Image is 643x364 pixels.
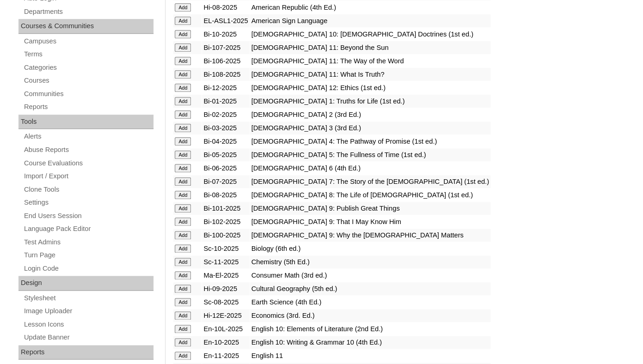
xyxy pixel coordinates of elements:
input: Add [175,325,191,333]
td: [DEMOGRAPHIC_DATA] 7: The Story of the [DEMOGRAPHIC_DATA] (1st ed.) [250,175,490,188]
td: Economics (3rd. Ed.) [250,309,490,322]
a: Lesson Icons [23,319,153,330]
input: Add [175,285,191,293]
a: End Users Session [23,210,153,222]
a: Campuses [23,36,153,47]
input: Add [175,311,191,320]
input: Add [175,164,191,172]
td: English 10: Elements of Literature (2nd Ed.) [250,322,490,335]
div: Courses & Communities [18,19,153,34]
input: Add [175,271,191,279]
a: Stylesheet [23,292,153,304]
td: English 11 [250,349,490,362]
td: [DEMOGRAPHIC_DATA] 12: Ethics (1st ed.) [250,81,490,94]
td: [DEMOGRAPHIC_DATA] 4: The Pathway of Promise (1st ed.) [250,135,490,148]
a: Courses [23,75,153,86]
input: Add [175,70,191,79]
td: Bi-101-2025 [202,202,249,215]
input: Add [175,298,191,306]
td: [DEMOGRAPHIC_DATA] 1: Truths for Life (1st ed.) [250,95,490,108]
td: EL-ASL1-2025 [202,14,249,27]
td: [DEMOGRAPHIC_DATA] 9: That I May Know Him [250,215,490,228]
td: Bi-102-2025 [202,215,249,228]
input: Add [175,30,191,38]
input: Add [175,17,191,25]
td: American Republic (4th Ed.) [250,1,490,14]
a: Login Code [23,263,153,274]
td: En-11-2025 [202,349,249,362]
td: American Sign Language [250,14,490,27]
td: Sc-10-2025 [202,242,249,255]
td: Cultural Geography (5th ed.) [250,282,490,295]
td: [DEMOGRAPHIC_DATA] 8: The Life of [DEMOGRAPHIC_DATA] (1st ed.) [250,188,490,201]
a: Update Banner [23,332,153,343]
input: Add [175,177,191,186]
td: Bi-106-2025 [202,55,249,67]
td: Earth Science (4th Ed.) [250,296,490,309]
a: Course Evaluations [23,158,153,169]
input: Add [175,43,191,52]
input: Add [175,151,191,159]
a: Turn Page [23,249,153,261]
input: Add [175,191,191,199]
a: Clone Tools [23,184,153,195]
td: [DEMOGRAPHIC_DATA] 6 (4th Ed.) [250,162,490,175]
a: Test Admins [23,237,153,248]
td: Bi-10-2025 [202,28,249,41]
td: Biology (6th ed.) [250,242,490,255]
td: Chemistry (5th Ed.) [250,255,490,268]
td: En-10-2025 [202,336,249,349]
td: Bi-107-2025 [202,41,249,54]
td: Sc-08-2025 [202,296,249,309]
td: Hi-12E-2025 [202,309,249,322]
td: Bi-07-2025 [202,175,249,188]
input: Add [175,244,191,253]
a: Image Uploader [23,305,153,317]
td: Bi-06-2025 [202,162,249,175]
input: Add [175,110,191,119]
td: Bi-108-2025 [202,68,249,81]
a: Abuse Reports [23,144,153,156]
td: [DEMOGRAPHIC_DATA] 11: What Is Truth? [250,68,490,81]
input: Add [175,258,191,266]
a: Import / Export [23,170,153,182]
td: [DEMOGRAPHIC_DATA] 9: Publish Great Things [250,202,490,215]
a: Reports [23,101,153,113]
td: Ma-El-2025 [202,269,249,282]
input: Add [175,338,191,346]
td: Sc-11-2025 [202,255,249,268]
input: Add [175,57,191,65]
td: [DEMOGRAPHIC_DATA] 5: The Fullness of Time (1st ed.) [250,148,490,161]
td: Bi-08-2025 [202,188,249,201]
input: Add [175,231,191,239]
a: Settings [23,197,153,208]
td: Bi-04-2025 [202,135,249,148]
td: [DEMOGRAPHIC_DATA] 3 (3rd Ed.) [250,121,490,134]
td: [DEMOGRAPHIC_DATA] 9: Why the [DEMOGRAPHIC_DATA] Matters [250,229,490,242]
td: Consumer Math (3rd ed.) [250,269,490,282]
td: En-10L-2025 [202,322,249,335]
input: Add [175,84,191,92]
td: Bi-12-2025 [202,81,249,94]
input: Add [175,124,191,132]
a: Terms [23,49,153,60]
div: Design [18,276,153,291]
td: [DEMOGRAPHIC_DATA] 11: The Way of the Word [250,55,490,67]
div: Reports [18,345,153,360]
td: Bi-05-2025 [202,148,249,161]
a: Departments [23,6,153,18]
a: Language Pack Editor [23,223,153,235]
a: Categories [23,62,153,73]
td: English 10: Writing & Grammar 10 (4th Ed.) [250,336,490,349]
a: Alerts [23,131,153,142]
td: [DEMOGRAPHIC_DATA] 11: Beyond the Sun [250,41,490,54]
input: Add [175,352,191,360]
td: Hi-09-2025 [202,282,249,295]
input: Add [175,137,191,146]
td: [DEMOGRAPHIC_DATA] 10: [DEMOGRAPHIC_DATA] Doctrines (1st ed.) [250,28,490,41]
td: Hi-08-2025 [202,1,249,14]
td: Bi-01-2025 [202,95,249,108]
a: Communities [23,88,153,100]
div: Tools [18,115,153,129]
input: Add [175,3,191,12]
